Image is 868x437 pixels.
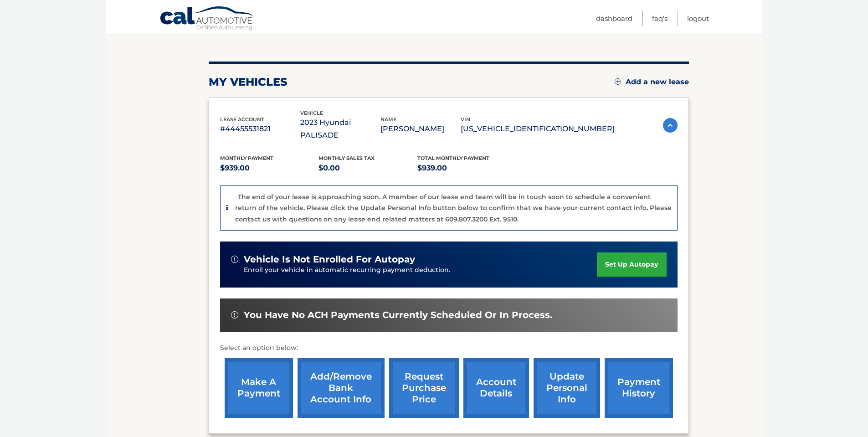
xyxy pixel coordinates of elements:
[461,116,470,123] span: vin
[318,162,417,175] p: $0.00
[687,11,709,26] a: Logout
[300,110,323,116] span: vehicle
[417,155,489,161] span: Total Monthly Payment
[220,343,678,354] p: Select an option below:
[596,11,632,26] a: Dashboard
[209,75,288,89] h2: my vehicles
[615,78,621,85] img: add.svg
[220,155,273,161] span: Monthly Payment
[652,11,668,26] a: FAQ's
[220,162,319,175] p: $939.00
[597,252,666,277] a: set up autopay
[235,193,672,223] p: The end of your lease is approaching soon. A member of our lease end team will be in touch soon t...
[380,123,461,135] p: [PERSON_NAME]
[534,358,600,418] a: update personal info
[380,116,396,123] span: name
[159,6,255,32] a: Cal Automotive
[605,358,673,418] a: payment history
[244,254,415,265] span: vehicle is not enrolled for autopay
[461,123,615,135] p: [US_VEHICLE_IDENTIFICATION_NUMBER]
[300,116,380,142] p: 2023 Hyundai PALISADE
[225,358,293,418] a: make a payment
[417,162,516,175] p: $939.00
[463,358,529,418] a: account details
[298,358,385,418] a: Add/Remove bank account info
[615,77,689,87] a: Add a new lease
[244,309,552,321] span: You have no ACH payments currently scheduled or in process.
[389,358,459,418] a: request purchase price
[220,116,264,123] span: lease account
[663,118,678,133] img: accordion-active.svg
[231,256,238,263] img: alert-white.svg
[220,123,300,135] p: #44455531821
[244,265,597,275] p: Enroll your vehicle in automatic recurring payment deduction.
[231,311,238,319] img: alert-white.svg
[318,155,375,161] span: Monthly sales Tax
